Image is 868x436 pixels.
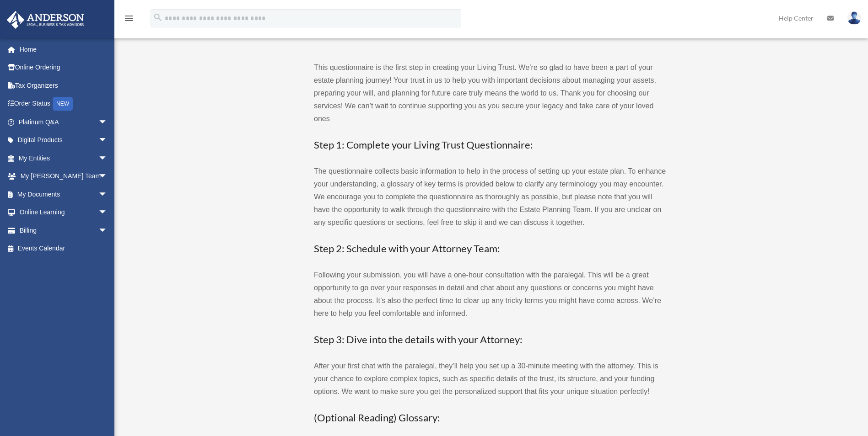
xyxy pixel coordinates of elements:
[98,221,117,240] span: arrow_drop_down
[6,221,121,239] a: Billingarrow_drop_down
[6,203,121,222] a: Online Learningarrow_drop_down
[847,11,861,25] img: User Pic
[53,97,73,111] div: NEW
[98,113,117,132] span: arrow_drop_down
[153,12,163,22] i: search
[98,149,117,168] span: arrow_drop_down
[6,95,121,113] a: Order StatusNEW
[98,203,117,222] span: arrow_drop_down
[314,61,666,125] p: This questionnaire is the first step in creating your Living Trust. We’re so glad to have been a ...
[124,16,135,24] a: menu
[314,333,666,347] h3: Step 3: Dive into the details with your Attorney:
[6,185,121,203] a: My Documentsarrow_drop_down
[6,131,121,149] a: Digital Productsarrow_drop_down
[314,165,666,229] p: The questionnaire collects basic information to help in the process of setting up your estate pla...
[314,242,666,256] h3: Step 2: Schedule with your Attorney Team:
[314,360,666,398] p: After your first chat with the paralegal, they’ll help you set up a 30-minute meeting with the at...
[6,58,121,77] a: Online Ordering
[314,269,666,320] p: Following your submission, you will have a one-hour consultation with the paralegal. This will be...
[6,113,121,131] a: Platinum Q&Aarrow_drop_down
[4,11,87,29] img: Anderson Advisors Platinum Portal
[314,138,666,152] h3: Step 1: Complete your Living Trust Questionnaire:
[98,167,117,186] span: arrow_drop_down
[6,76,121,95] a: Tax Organizers
[6,239,121,258] a: Events Calendar
[314,411,666,425] h3: (Optional Reading) Glossary:
[124,13,135,24] i: menu
[6,167,121,186] a: My [PERSON_NAME] Teamarrow_drop_down
[98,131,117,150] span: arrow_drop_down
[98,185,117,204] span: arrow_drop_down
[6,40,121,58] a: Home
[6,149,121,167] a: My Entitiesarrow_drop_down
